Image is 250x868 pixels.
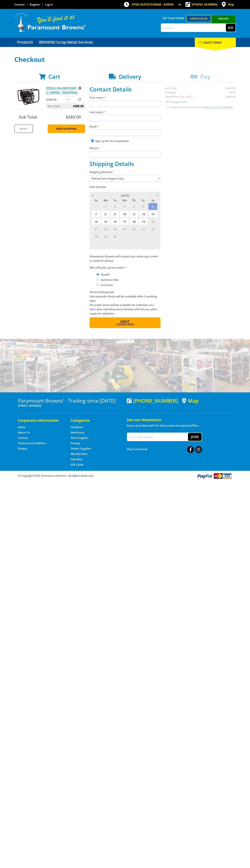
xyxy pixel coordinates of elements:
span: Delivery [119,73,141,80]
span: 9 [129,240,138,248]
span: OPEN [DATE] [132,3,174,6]
span: 31 [91,203,101,210]
label: Email [90,124,160,129]
span: 8 [120,240,129,248]
a: Remove from cart [79,86,81,90]
span: 8 [101,210,110,218]
span: Set your store [161,15,186,21]
span: Next [120,319,129,324]
a: Go to the Privacy page [18,447,27,450]
h2: Shipping Details [90,160,160,167]
span: 16 [110,218,120,225]
a: Go to the Timber Supplies page [71,447,91,450]
span: 10 [139,240,148,248]
a: View a map of Gepps Cross location [182,398,199,404]
a: Go to the Products page [14,38,36,47]
button: Go [226,24,236,32]
span: 2 [110,203,120,210]
span: 20 [148,218,157,225]
span: 24 [120,225,129,233]
a: Gepps Cross [186,15,211,22]
input: Please enter your last name. [90,115,160,121]
label: Phone [90,146,160,150]
span: 17 [120,218,129,225]
span: 26 [139,225,148,233]
span: 5 [91,240,101,248]
input: Please enter your first name. [90,101,160,107]
a: Mount [PERSON_NAME] [211,15,236,29]
a: Go to the Storage page [71,441,80,445]
span: [DATE] [121,194,129,197]
span: Su [91,198,101,203]
span: 9 [110,210,120,218]
span: $289.00 [66,114,81,120]
input: Please select who will pick up the order. [97,278,99,281]
span: 6 [101,240,110,248]
div: Stay Connected [127,445,202,453]
span: $289.00 [73,103,84,109]
button: Next Confirm order [90,317,160,328]
a: Keep Shopping [48,124,85,133]
div: ® Copyright 2025 Paramount Browns'. All Rights Reserved. [14,473,236,479]
span: 28 [91,233,101,240]
span: (1 item) [210,40,221,44]
span: 12 [139,210,148,218]
span: 1 [120,233,129,240]
h1: Checkout [14,56,236,63]
a: Go to the Machinery page [71,431,84,434]
h5: Corporate Information [18,418,63,423]
span: 11 [129,210,138,218]
label: First name [90,95,160,100]
span: 13 [148,210,157,218]
span: 21 [91,225,101,233]
label: Myself [100,271,111,278]
span: 25 [129,225,138,233]
select: Please select a shipping method. [90,175,160,182]
div: [PHONE_NUMBER] [127,398,178,403]
span: 5 [139,203,148,210]
p: $289.00 [46,97,65,102]
span: 10:00am - 4:00pm [149,3,174,6]
a: Go to the Gift Cards page [71,463,83,467]
span: 29 [101,233,110,240]
span: 2 [129,233,138,240]
p: [STREET_ADDRESS] [18,403,123,408]
a: Go to the Contact page [18,436,28,440]
a: Go to the registration page [30,3,40,6]
span: 7 [91,210,101,218]
a: Go to the Contact page [14,3,25,6]
div: Cart [195,38,236,47]
h3: Paramount Browns' - Trading since [DATE] [18,398,123,403]
h2: Contact Details [90,86,160,93]
label: A Courier [100,282,114,288]
span: 6 [148,203,157,210]
label: Who will pick up the order? [90,265,160,270]
em: Photo ID Required. Non-preorder items will be available after 5 working days Pre-order items will... [90,290,157,315]
span: 11 [148,240,157,248]
span: 30 [110,233,120,240]
h5: Categories [71,418,116,423]
em: Paramount Browns will contact you when your order is ready for pickup [90,255,158,262]
input: Please enter your telephone number. [90,151,160,158]
button: Join [188,433,202,441]
label: Shipping Method [90,170,160,174]
a: Go to the BROWNS Scrap Metal Services page [36,38,96,47]
p: Keep up to date with the latest news and special offers. [127,423,232,428]
span: 18 [129,218,138,225]
input: Your email address [127,433,188,441]
span: 4 [148,233,157,240]
span: Tu [110,198,120,203]
label: Sign up for the newsletter [95,139,129,143]
span: 3 [139,233,148,240]
a: PETROL VOLUME PUMP - 2" (50MM) - INDUSTRIAL [46,86,78,94]
span: 1 [101,203,110,210]
span: We [120,198,129,203]
span: Sa [148,198,157,203]
span: Th [129,198,138,203]
label: Someone Else [100,277,120,283]
a: Go to the About Us page [18,431,30,434]
span: 27 [148,225,157,233]
input: Please enter your email address. [90,129,160,136]
span: 3 [120,203,129,210]
input: Please select who will pick up the order. [97,273,99,276]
